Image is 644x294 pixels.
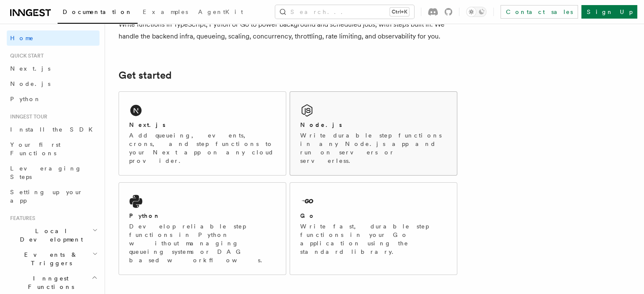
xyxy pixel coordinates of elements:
a: Leveraging Steps [7,161,100,184]
p: Develop reliable step functions in Python without managing queueing systems or DAG based workflows. [129,222,276,264]
p: Write fast, durable step functions in your Go application using the standard library. [300,222,447,256]
p: Add queueing, events, crons, and step functions to your Next app on any cloud provider. [129,131,276,165]
a: Install the SDK [7,122,100,137]
span: Leveraging Steps [10,165,82,180]
a: PythonDevelop reliable step functions in Python without managing queueing systems or DAG based wo... [119,182,286,275]
span: Local Development [7,227,92,244]
a: AgentKit [193,3,248,23]
h2: Go [300,212,315,220]
span: Events & Triggers [7,250,92,267]
span: Your first Functions [10,141,61,157]
span: AgentKit [198,8,243,15]
span: Examples [143,8,188,15]
span: Features [7,215,35,222]
a: Setting up your app [7,184,100,208]
kbd: Ctrl+K [390,8,409,16]
a: Python [7,91,100,107]
a: Sign Up [581,5,637,19]
a: Contact sales [500,5,578,19]
a: Your first Functions [7,137,100,161]
a: Next.jsAdd queueing, events, crons, and step functions to your Next app on any cloud provider. [119,91,286,176]
span: Inngest tour [7,113,47,120]
span: Next.js [10,65,50,72]
a: GoWrite fast, durable step functions in your Go application using the standard library. [290,182,457,275]
a: Documentation [58,3,138,24]
a: Examples [138,3,193,23]
p: Write durable step functions in any Node.js app and run on servers or serverless. [300,131,447,165]
span: Quick start [7,52,44,59]
button: Toggle dark mode [466,7,486,17]
h2: Python [129,212,160,220]
h2: Node.js [300,121,342,129]
a: Home [7,30,100,46]
a: Get started [119,69,171,81]
button: Events & Triggers [7,247,100,271]
span: Python [10,96,41,102]
span: Node.js [10,80,50,87]
h2: Next.js [129,121,166,129]
a: Node.jsWrite durable step functions in any Node.js app and run on servers or serverless. [290,91,457,176]
span: Inngest Functions [7,274,91,291]
button: Search...Ctrl+K [275,5,414,19]
a: Node.js [7,76,100,91]
button: Local Development [7,223,100,247]
span: Install the SDK [10,126,98,133]
span: Home [10,34,34,42]
span: Documentation [63,8,133,15]
p: Write functions in TypeScript, Python or Go to power background and scheduled jobs, with steps bu... [119,19,457,42]
span: Setting up your app [10,189,83,204]
a: Next.js [7,61,100,76]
